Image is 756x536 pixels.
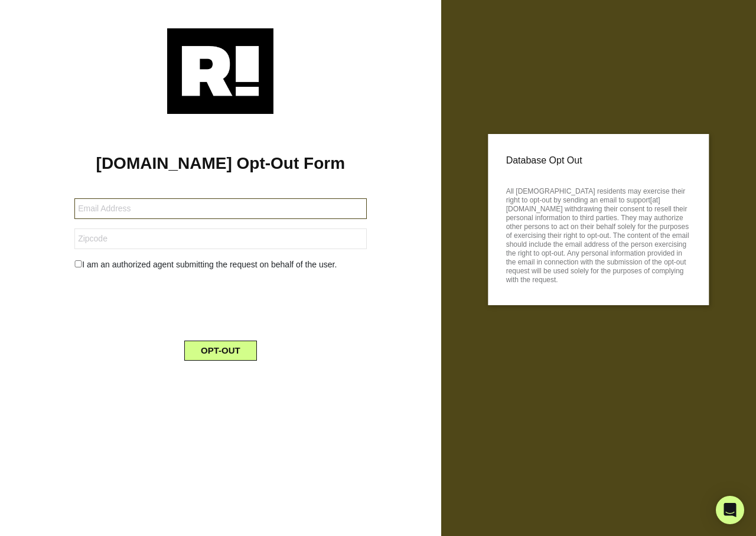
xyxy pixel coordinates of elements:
input: Email Address [74,198,366,219]
div: I am an authorized agent submitting the request on behalf of the user. [66,259,375,271]
div: Open Intercom Messenger [716,496,744,524]
input: Zipcode [74,228,366,249]
img: Retention.com [167,28,273,114]
iframe: reCAPTCHA [131,280,310,326]
h1: [DOMAIN_NAME] Opt-Out Form [18,153,423,174]
button: OPT-OUT [184,341,257,361]
p: Database Opt Out [506,152,691,169]
p: All [DEMOGRAPHIC_DATA] residents may exercise their right to opt-out by sending an email to suppo... [506,184,691,285]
